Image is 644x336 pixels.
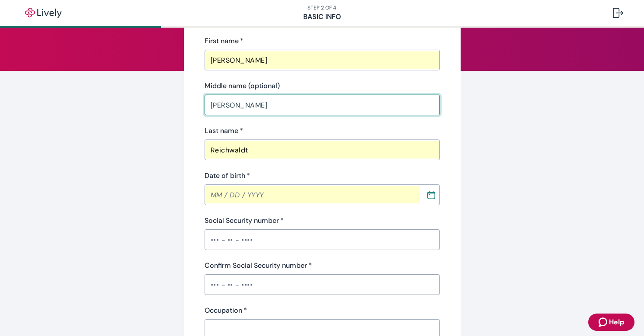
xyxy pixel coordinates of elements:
[205,216,284,226] label: Social Security number
[205,126,243,136] label: Last name
[588,314,634,331] button: Zendesk support iconHelp
[205,260,312,271] label: Confirm Social Security number
[19,8,67,18] img: Lively
[205,186,420,203] input: MM / DD / YYYY
[427,190,436,199] svg: Calendar
[205,36,244,46] label: First name
[609,317,624,327] span: Help
[599,317,609,327] svg: Zendesk support icon
[205,81,280,91] label: Middle name (optional)
[205,171,250,181] label: Date of birth
[606,3,630,23] button: Log out
[205,231,440,248] input: ••• - •• - ••••
[205,276,440,293] input: ••• - •• - ••••
[205,305,247,316] label: Occupation
[423,187,439,203] button: Choose date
